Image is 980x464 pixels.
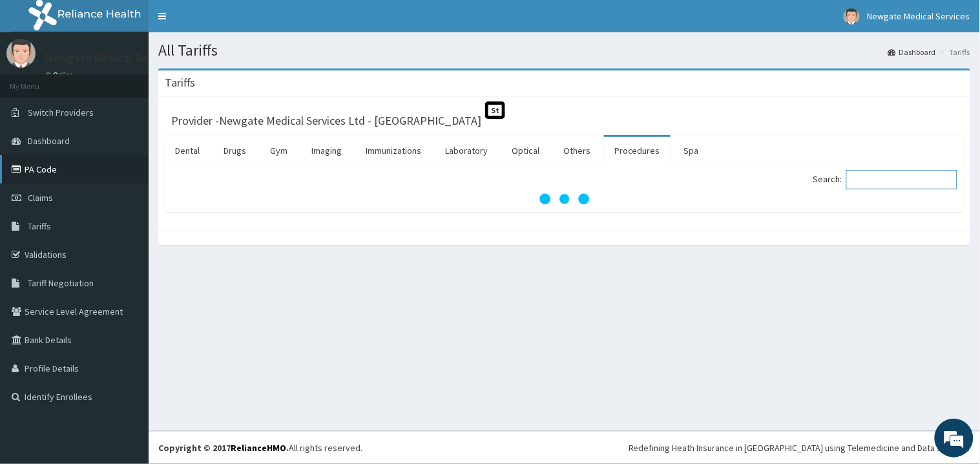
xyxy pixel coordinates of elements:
span: Claims [28,192,53,204]
label: Search: [813,170,957,189]
textarea: Type your message and hit 'Enter' [6,319,246,364]
input: Search: [846,170,957,189]
div: Chat with us now [67,72,217,89]
a: RelianceHMO [231,442,286,454]
a: Others [553,137,601,164]
img: User Image [6,39,36,68]
svg: audio-loading [539,173,590,225]
span: Tariff Negotiation [28,277,94,289]
p: Newgate Medical Services [45,52,178,64]
h1: All Tariffs [158,42,970,59]
a: Drugs [213,137,256,164]
div: Minimize live chat window [212,6,243,37]
a: Dental [165,137,210,164]
span: Tariffs [28,220,51,232]
div: Redefining Heath Insurance in [GEOGRAPHIC_DATA] using Telemedicine and Data Science! [629,441,970,454]
strong: Copyright © 2017 . [158,442,289,454]
a: Imaging [301,137,352,164]
footer: All rights reserved. [149,431,980,464]
span: We're online! [75,145,178,276]
a: Optical [501,137,550,164]
a: Laboratory [435,137,498,164]
a: Gym [260,137,298,164]
a: Immunizations [355,137,432,164]
h3: Tariffs [165,77,195,89]
span: St [485,101,505,119]
a: Procedures [604,137,671,164]
a: Dashboard [888,47,936,58]
a: Online [45,70,76,79]
li: Tariffs [937,47,970,58]
a: Spa [674,137,709,164]
span: Dashboard [28,135,70,147]
img: d_794563401_company_1708531726252_794563401 [24,65,52,97]
span: Newgate Medical Services [868,10,970,22]
h3: Provider - Newgate Medical Services Ltd - [GEOGRAPHIC_DATA] [171,115,481,127]
span: Switch Providers [28,107,94,118]
img: User Image [844,8,860,25]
